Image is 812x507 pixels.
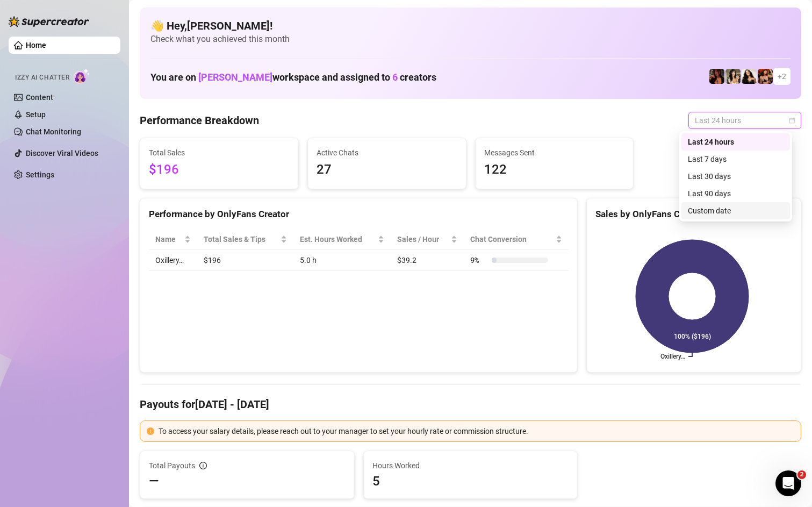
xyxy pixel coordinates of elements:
[149,460,195,472] span: Total Payouts
[595,207,792,222] div: Sales by OnlyFans Creator
[26,41,46,49] a: Home
[26,127,81,136] a: Chat Monitoring
[681,168,790,185] div: Last 30 days
[26,170,54,179] a: Settings
[725,69,741,84] img: Candylion
[392,72,398,83] span: 6
[204,233,278,245] span: Total Sales & Tips
[140,397,801,412] h4: Payouts for [DATE] - [DATE]
[300,233,375,245] div: Est. Hours Worked
[778,70,786,82] span: + 2
[484,160,625,180] span: 122
[140,113,259,128] h4: Performance Breakdown
[74,68,90,84] img: AI Chatter
[15,73,69,83] span: Izzy AI Chatter
[688,153,784,165] div: Last 7 days
[150,33,791,45] span: Check what you achieved this month
[742,69,757,84] img: mads
[660,353,685,360] text: Oxillery…
[758,69,773,84] img: Oxillery
[464,229,569,250] th: Chat Conversion
[149,147,290,159] span: Total Sales
[797,470,806,479] span: 2
[149,207,569,222] div: Performance by OnlyFans Creator
[688,188,784,199] div: Last 90 days
[317,160,457,180] span: 27
[197,229,293,250] th: Total Sales & Tips
[149,473,159,490] span: —
[695,112,795,128] span: Last 24 hours
[470,233,554,245] span: Chat Conversion
[688,205,784,217] div: Custom date
[198,72,272,83] span: [PERSON_NAME]
[150,18,791,33] h4: 👋 Hey, [PERSON_NAME] !
[149,160,290,180] span: $196
[681,202,790,219] div: Custom date
[372,460,569,472] span: Hours Worked
[147,427,154,435] span: exclamation-circle
[688,136,784,148] div: Last 24 hours
[681,185,790,202] div: Last 90 days
[688,170,784,182] div: Last 30 days
[397,233,449,245] span: Sales / Hour
[26,149,98,158] a: Discover Viral Videos
[789,117,795,124] span: calendar
[149,229,197,250] th: Name
[484,147,625,159] span: Messages Sent
[470,254,487,266] span: 9 %
[197,250,293,271] td: $196
[26,110,46,119] a: Setup
[155,233,182,245] span: Name
[150,72,436,83] h1: You are on workspace and assigned to creators
[199,462,207,469] span: info-circle
[293,250,390,271] td: 5.0 h
[9,16,89,27] img: logo-BBDzfeDw.svg
[775,470,801,496] iframe: Intercom live chat
[391,229,464,250] th: Sales / Hour
[391,250,464,271] td: $39.2
[149,250,197,271] td: Oxillery…
[372,473,569,490] span: 5
[317,147,457,159] span: Active Chats
[709,69,724,84] img: steph
[26,93,53,102] a: Content
[681,133,790,151] div: Last 24 hours
[159,425,794,437] div: To access your salary details, please reach out to your manager to set your hourly rate or commis...
[681,151,790,168] div: Last 7 days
